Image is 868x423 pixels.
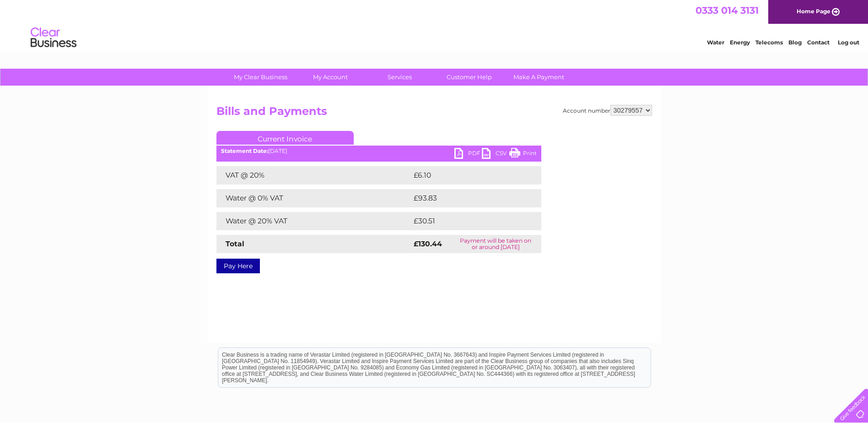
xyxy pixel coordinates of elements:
[414,239,442,248] strong: £130.44
[501,69,577,86] a: Make A Payment
[221,147,268,154] b: Statement Date:
[216,105,652,122] h2: Bills and Payments
[755,39,783,46] a: Telecoms
[292,69,368,86] a: My Account
[218,5,651,44] div: Clear Business is a trading name of Verastar Limited (registered in [GEOGRAPHIC_DATA] No. 3667643...
[216,212,411,230] td: Water @ 20% VAT
[482,148,509,161] a: CSV
[362,69,437,86] a: Services
[695,5,759,16] a: 0333 014 3131
[454,148,482,161] a: PDF
[223,69,298,86] a: My Clear Business
[411,189,523,207] td: £93.83
[216,189,411,207] td: Water @ 0% VAT
[30,24,77,52] img: logo.png
[216,131,354,145] a: Current Invoice
[788,39,802,46] a: Blog
[411,166,519,184] td: £6.10
[509,148,537,161] a: Print
[838,39,859,46] a: Log out
[216,259,260,273] a: Pay Here
[216,148,541,154] div: [DATE]
[730,39,750,46] a: Energy
[226,239,244,248] strong: Total
[431,69,507,86] a: Customer Help
[450,235,541,253] td: Payment will be taken on or around [DATE]
[707,39,724,46] a: Water
[563,105,652,116] div: Account number
[411,212,522,230] td: £30.51
[807,39,830,46] a: Contact
[216,166,411,184] td: VAT @ 20%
